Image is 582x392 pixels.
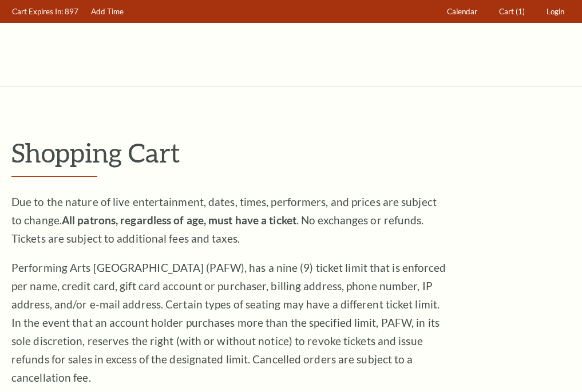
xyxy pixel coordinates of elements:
[65,7,78,16] span: 897
[499,7,514,16] span: Cart
[11,195,437,245] span: Due to the nature of live entertainment, dates, times, performers, and prices are subject to chan...
[547,7,564,16] span: Login
[541,1,570,23] a: Login
[11,259,446,387] p: Performing Arts [GEOGRAPHIC_DATA] (PAFW), has a nine (9) ticket limit that is enforced per name, ...
[494,1,530,23] a: Cart (1)
[62,213,296,227] strong: All patrons, regardless of age, must have a ticket
[447,7,477,16] span: Calendar
[86,1,129,23] a: Add Time
[442,1,483,23] a: Calendar
[12,7,63,16] span: Cart Expires In:
[516,7,525,16] span: (1)
[11,138,571,167] p: Shopping Cart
